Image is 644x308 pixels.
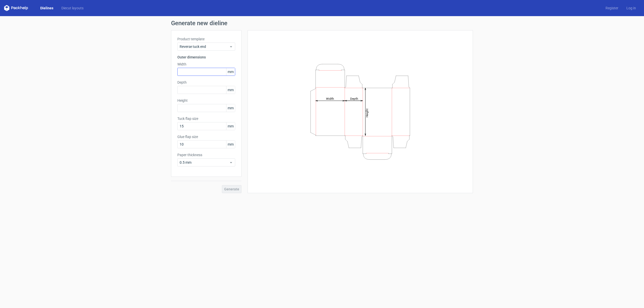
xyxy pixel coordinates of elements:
a: Diecut layouts [57,6,88,11]
label: Product template [177,37,235,42]
label: Height [177,98,235,103]
tspan: Height [365,108,369,117]
span: mm [226,86,235,94]
label: Width [177,62,235,67]
label: Glue flap size [177,134,235,139]
a: Dielines [36,6,57,11]
a: Log in [622,6,640,11]
span: mm [226,104,235,112]
tspan: Depth [350,97,358,100]
label: Tuck flap size [177,116,235,121]
span: Reverse tuck end [180,44,229,49]
h3: Outer dimensions [177,55,235,60]
h1: Generate new dieline [171,20,473,26]
span: mm [226,68,235,76]
span: mm [226,122,235,130]
tspan: Width [326,97,334,100]
span: 0.5 mm [180,160,229,165]
a: Register [601,6,622,11]
label: Depth [177,80,235,85]
span: mm [226,141,235,148]
label: Paper thickness [177,152,235,157]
